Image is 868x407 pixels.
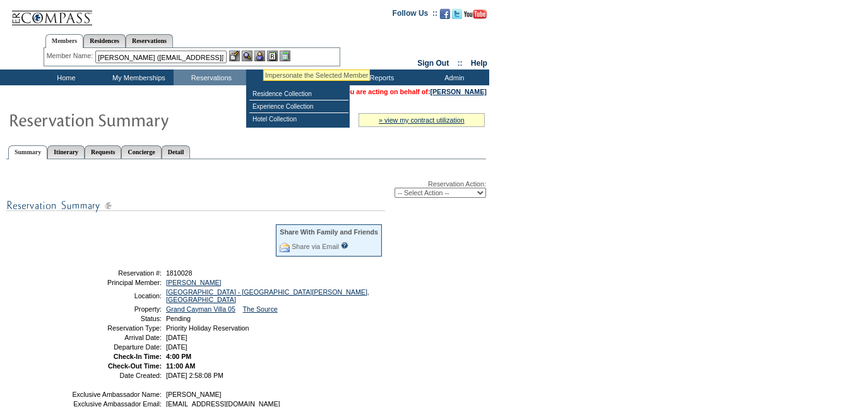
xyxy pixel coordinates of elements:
[71,269,162,277] td: Reservation #:
[71,391,162,398] td: Exclusive Ambassador Name:
[126,34,173,47] a: Reservations
[292,243,339,250] a: Share via Email
[166,305,235,313] a: Grand Cayman Villa 05
[452,9,462,19] img: Follow us on Twitter
[71,372,162,379] td: Date Created:
[83,34,126,47] a: Residences
[344,70,417,85] td: Reports
[458,59,463,68] span: ::
[440,9,450,19] img: Become our fan on Facebook
[431,88,487,95] a: [PERSON_NAME]
[417,70,489,85] td: Admin
[71,279,162,286] td: Principal Member:
[464,13,487,20] a: Subscribe to our YouTube Channel
[162,145,191,159] a: Detail
[379,116,465,124] a: » view my contract utilization
[71,305,162,313] td: Property:
[121,145,161,159] a: Concierge
[28,70,101,85] td: Home
[166,362,195,370] span: 11:00 AM
[440,13,450,20] a: Become our fan on Facebook
[246,70,344,85] td: Vacation Collection
[393,8,437,23] td: Follow Us ::
[166,324,249,332] span: Priority Holiday Reservation
[114,353,162,360] strong: Check-In Time:
[166,279,222,286] a: [PERSON_NAME]
[71,288,162,303] td: Location:
[47,145,85,159] a: Itinerary
[166,315,191,322] span: Pending
[166,343,187,351] span: [DATE]
[166,288,369,303] a: [GEOGRAPHIC_DATA] - [GEOGRAPHIC_DATA][PERSON_NAME], [GEOGRAPHIC_DATA]
[71,324,162,332] td: Reservation Type:
[6,198,385,214] img: subTtlResSummary.gif
[452,13,462,20] a: Follow us on Twitter
[464,9,487,19] img: Subscribe to our YouTube Channel
[85,145,121,159] a: Requests
[166,269,193,277] span: 1810028
[101,70,174,85] td: My Memberships
[45,34,84,48] a: Members
[47,51,95,61] div: Member Name:
[108,362,162,370] strong: Check-Out Time:
[71,334,162,341] td: Arrival Date:
[249,113,348,125] td: Hotel Collection
[249,100,348,113] td: Experience Collection
[8,145,47,159] a: Summary
[8,107,261,132] img: Reservaton Summary
[166,372,223,379] span: [DATE] 2:58:08 PM
[265,71,368,79] div: Impersonate the Selected Member
[254,51,265,61] img: Impersonate
[471,59,487,68] a: Help
[166,391,222,398] span: [PERSON_NAME]
[280,228,378,236] div: Share With Family and Friends
[341,242,348,249] input: What is this?
[267,51,278,61] img: Reservations
[417,59,449,68] a: Sign Out
[166,353,191,360] span: 4:00 PM
[342,88,487,95] font: You are acting on behalf of:
[6,180,486,198] div: Reservation Action:
[280,51,290,61] img: b_calculator.gif
[249,88,348,100] td: Residence Collection
[71,315,162,322] td: Status:
[242,51,253,61] img: View
[229,51,240,61] img: b_edit.gif
[166,334,187,341] span: [DATE]
[174,70,246,85] td: Reservations
[243,305,278,313] a: The Source
[71,343,162,351] td: Departure Date:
